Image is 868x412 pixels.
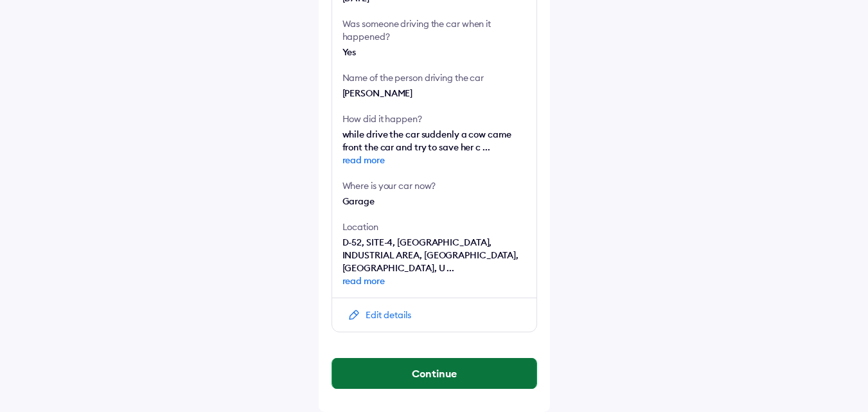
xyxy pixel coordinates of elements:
[342,195,526,208] div: Garage
[342,17,526,43] div: Was someone driving the car when it happened?
[342,237,526,287] span: D-52, SITE-4, [GEOGRAPHIC_DATA], INDUSTRIAL AREA, [GEOGRAPHIC_DATA], [GEOGRAPHIC_DATA], U ...
[332,358,536,389] button: Continue
[366,309,411,321] div: Edit details
[342,112,526,125] div: How did it happen?
[342,274,526,287] span: read more
[342,220,526,233] div: Location
[342,46,526,58] div: Yes
[342,154,526,166] span: read more
[342,179,526,192] div: Where is your car now?
[342,71,526,84] div: Name of the person driving the car
[342,129,526,166] span: while drive the car suddenly a cow came front the car and try to save her c ...
[342,87,526,100] div: [PERSON_NAME]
